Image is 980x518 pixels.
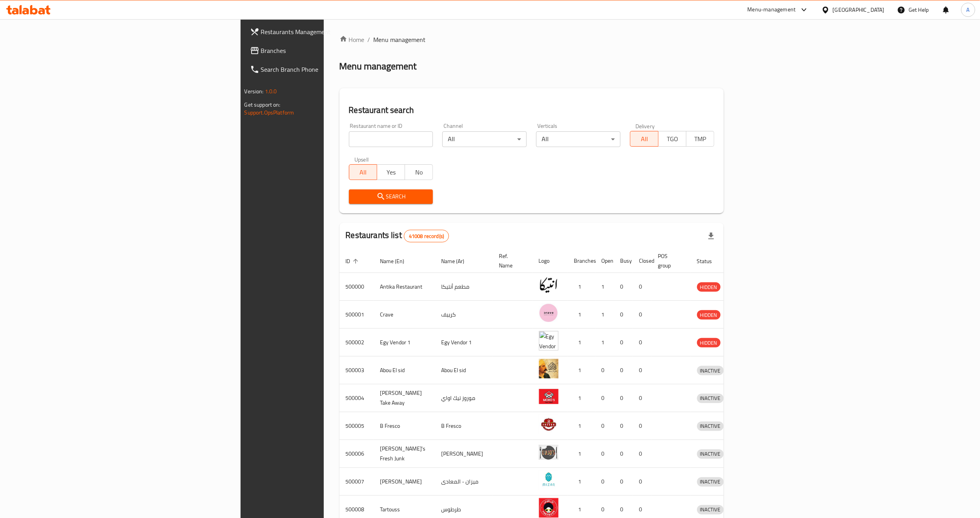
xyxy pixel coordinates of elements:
td: 0 [614,329,633,356]
span: All [633,133,655,145]
span: ID [346,256,361,266]
img: Lujo's Fresh Junk [539,442,558,462]
span: 1.0.0 [265,86,277,96]
span: INACTIVE [697,366,724,375]
div: HIDDEN [697,310,721,320]
div: INACTIVE [697,477,724,487]
span: POS group [658,251,681,270]
td: 0 [633,384,652,412]
span: Branches [261,46,398,55]
td: 1 [568,468,595,496]
span: INACTIVE [697,394,724,403]
td: 0 [595,468,614,496]
span: INACTIVE [697,449,724,458]
img: Crave [539,303,558,323]
label: Delivery [635,123,655,129]
td: Abou El sid [435,356,493,384]
td: كرييف [435,301,493,329]
td: 0 [614,384,633,412]
td: 1 [595,301,614,329]
span: Search [355,192,427,202]
span: Ref. Name [499,251,523,270]
div: HIDDEN [697,338,721,347]
img: Tartouss [539,498,558,518]
input: Search for restaurant name or ID.. [349,131,433,147]
div: INACTIVE [697,394,724,403]
td: Antika Restaurant [374,273,435,301]
span: No [408,167,430,178]
th: Branches [568,249,595,273]
span: Yes [380,167,402,178]
h2: Menu management [339,60,417,73]
div: [GEOGRAPHIC_DATA] [833,5,885,14]
td: 1 [568,384,595,412]
button: All [630,131,658,147]
td: ميزان - المعادى [435,468,493,496]
th: Closed [633,249,652,273]
img: Moro's Take Away [539,387,558,406]
span: Search Branch Phone [261,65,398,74]
a: Restaurants Management [244,22,404,41]
h2: Restaurants list [346,229,449,242]
img: Antika Restaurant [539,275,558,295]
img: Egy Vendor 1 [539,331,558,351]
label: Upsell [354,156,369,162]
div: INACTIVE [697,505,724,514]
span: HIDDEN [697,283,721,292]
td: 0 [595,412,614,440]
img: Mizan - Maadi [539,470,558,490]
span: All [352,167,374,178]
span: INACTIVE [697,422,724,431]
td: 0 [614,440,633,468]
img: Abou El sid [539,359,558,378]
div: Total records count [404,230,449,242]
td: 0 [633,412,652,440]
td: 0 [614,301,633,329]
td: [PERSON_NAME] [374,468,435,496]
button: No [405,164,433,180]
td: 0 [633,468,652,496]
td: 0 [633,273,652,301]
th: Logo [533,249,568,273]
div: INACTIVE [697,422,724,431]
span: INACTIVE [697,505,724,514]
button: All [349,164,377,180]
th: Busy [614,249,633,273]
td: Egy Vendor 1 [435,329,493,356]
td: 0 [633,356,652,384]
span: TGO [662,133,683,145]
td: [PERSON_NAME] Take Away [374,384,435,412]
td: 0 [595,440,614,468]
td: 1 [595,273,614,301]
td: [PERSON_NAME]'s Fresh Junk [374,440,435,468]
td: 0 [633,329,652,356]
td: 1 [568,356,595,384]
td: Egy Vendor 1 [374,329,435,356]
td: B Fresco [374,412,435,440]
div: All [536,131,620,147]
span: Status [697,256,723,266]
img: B Fresco [539,414,558,434]
span: A [967,5,970,14]
span: Get support on: [245,100,281,110]
button: Search [349,189,433,204]
td: 1 [568,412,595,440]
td: 0 [614,468,633,496]
a: Support.OpsPlatform [245,107,294,118]
span: Name (Ar) [442,256,475,266]
span: Restaurants Management [261,27,398,36]
span: HIDDEN [697,338,721,347]
a: Branches [244,41,404,60]
div: Menu-management [748,5,796,15]
td: Crave [374,301,435,329]
td: 1 [568,301,595,329]
td: 1 [568,440,595,468]
td: موروز تيك اواي [435,384,493,412]
td: [PERSON_NAME] [435,440,493,468]
button: TGO [658,131,686,147]
td: 0 [614,356,633,384]
td: B Fresco [435,412,493,440]
span: Name (En) [380,256,415,266]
